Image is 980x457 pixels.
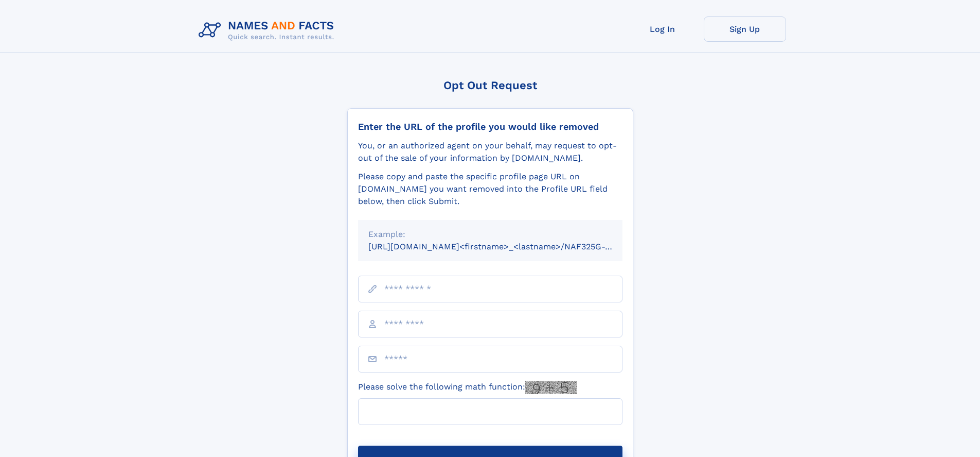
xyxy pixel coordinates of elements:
[194,16,343,44] img: Logo Names and Facts
[621,16,704,42] a: Log In
[358,171,622,208] div: Please copy and paste the specific profile page URL on [DOMAIN_NAME] you want removed into the Pr...
[368,242,642,251] small: [URL][DOMAIN_NAME]<firstname>_<lastname>/NAF325G-xxxxxxxx
[358,140,622,164] div: You, or an authorized agent on your behalf, may request to opt-out of the sale of your informatio...
[368,228,612,241] div: Example:
[347,79,633,92] div: Opt Out Request
[358,121,622,132] div: Enter the URL of the profile you would like removed
[358,381,577,394] label: Please solve the following math function:
[704,16,786,42] a: Sign Up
